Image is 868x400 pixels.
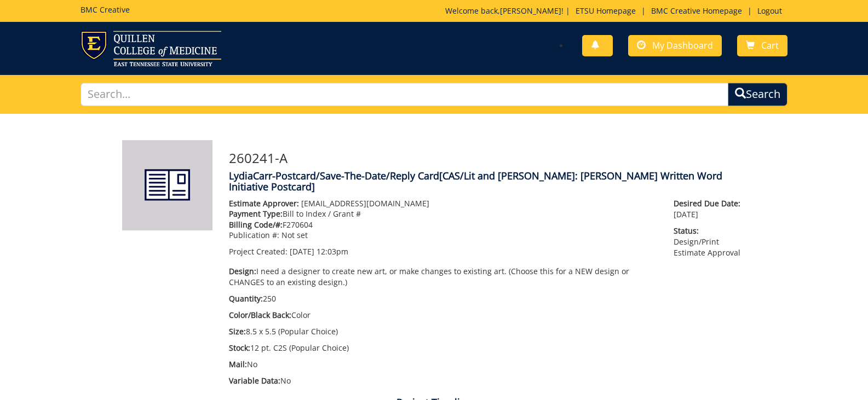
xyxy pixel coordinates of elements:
p: I need a designer to create new art, or make changes to existing art. (Choose this for a NEW desi... [229,266,658,288]
span: Variable Data: [229,375,280,386]
span: Cart [761,39,779,51]
a: Logout [752,5,787,16]
p: F270604 [229,219,658,230]
span: Publication #: [229,230,279,240]
span: Color/Black Back: [229,310,291,320]
span: Billing Code/#: [229,219,283,230]
p: [DATE] [674,198,746,220]
a: ETSU Homepage [570,5,641,16]
p: Design/Print Estimate Approval [674,225,746,258]
a: [PERSON_NAME] [500,5,561,16]
span: My Dashboard [652,39,713,51]
span: Size: [229,326,246,337]
a: Cart [737,35,787,56]
p: No [229,375,658,386]
span: Mail: [229,359,247,369]
h4: LydiaCarr-Postcard/Save-The-Date/Reply Card [229,171,746,193]
img: Product featured image [122,140,212,230]
input: Search... [81,83,728,106]
span: [CAS/Lit and [PERSON_NAME]: [PERSON_NAME] Written Word Initiative Postcard] [229,169,722,193]
span: Design: [229,266,256,276]
a: BMC Creative Homepage [646,5,748,16]
span: Estimate Approver: [229,198,299,208]
h3: 260241-A [229,151,746,165]
h5: BMC Creative [81,5,130,14]
a: My Dashboard [628,35,722,56]
span: Project Created: [229,246,288,257]
button: Search [728,83,787,106]
span: Status: [674,225,746,236]
p: [EMAIL_ADDRESS][DOMAIN_NAME] [229,198,658,209]
p: Welcome back, ! | | | [445,5,787,16]
span: [DATE] 12:03pm [290,246,348,257]
p: Color [229,310,658,321]
p: 12 pt. C2S (Popular Choice) [229,343,658,353]
p: 250 [229,293,658,304]
span: Stock: [229,343,250,353]
span: Not set [281,230,308,240]
span: Desired Due Date: [674,198,746,209]
p: 8.5 x 5.5 (Popular Choice) [229,326,658,337]
span: Quantity: [229,293,263,304]
p: No [229,359,658,370]
span: Payment Type: [229,208,283,219]
img: ETSU logo [81,31,221,66]
p: Bill to Index / Grant # [229,208,658,219]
